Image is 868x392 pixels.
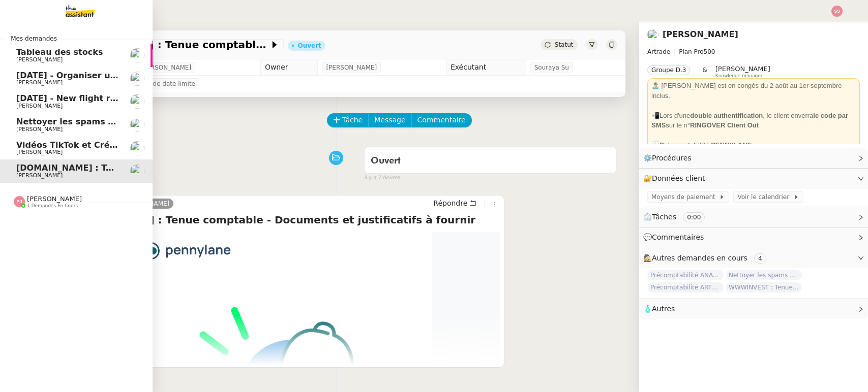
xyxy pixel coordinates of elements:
span: Autres demandes en cours [652,254,747,262]
span: [DOMAIN_NAME] : Tenue comptable - Documents et justificatifs à fournir [59,40,270,50]
span: Message [374,114,405,126]
span: & [702,65,707,78]
span: ⚙️ [643,152,696,164]
span: il y a 7 heures [364,174,400,182]
img: users%2FSoHiyPZ6lTh48rkksBJmVXB4Fxh1%2Favatar%2F784cdfc3-6442-45b8-8ed3-42f1cc9271a4 [647,29,659,40]
h4: [DOMAIN_NAME] : Tenue comptable - Documents et justificatifs à fournir [59,213,500,227]
strong: double authentification [690,112,763,119]
span: 💬 [643,233,708,241]
span: Knowledge manager [715,73,763,79]
div: 🏝️ [PERSON_NAME] est en congès du 2 août au 1er septembre inclus. [651,81,856,101]
span: [PERSON_NAME] [326,62,377,73]
span: [PERSON_NAME] [16,172,63,179]
span: 🕵️ [643,254,770,262]
span: [PERSON_NAME] [715,65,770,73]
span: Commentaires [652,233,704,241]
span: [PERSON_NAME] [27,195,82,203]
span: Tâches [652,213,676,221]
span: [PERSON_NAME] [16,126,63,133]
div: Ouvert [298,43,321,49]
span: 1 demandes en cours [27,203,78,209]
span: [DOMAIN_NAME] : Tenue comptable - Documents et justificatifs à fournir [16,163,349,173]
span: Nettoyer les spams des emails - octobre 2025 [726,270,802,280]
span: [PERSON_NAME] [16,56,63,63]
span: Tâche [342,114,363,126]
span: WWWINVEST : Tenue comptable - Documents et justificatifs à fournir [726,282,802,292]
td: Owner [260,59,318,76]
div: 🕵️Autres demandes en cours 4 [639,248,868,268]
td: Exécutant [446,59,526,76]
span: Artrade [647,48,670,55]
span: [PERSON_NAME] [16,79,63,86]
strong: Précomptabilité PENNYLANE [660,141,752,149]
img: users%2FSoHiyPZ6lTh48rkksBJmVXB4Fxh1%2Favatar%2F784cdfc3-6442-45b8-8ed3-42f1cc9271a4 [130,164,144,178]
img: svg [831,6,843,17]
span: Autres [652,305,675,313]
nz-tag: 0:00 [683,212,705,222]
span: Commentaire [417,114,466,126]
span: Tableau des stocks [16,47,103,57]
img: users%2FC9SBsJ0duuaSgpQFj5LgoEX8n0o2%2Favatar%2Fec9d51b8-9413-4189-adfb-7be4d8c96a3c [130,72,144,86]
div: 🧾 : [651,140,856,150]
span: [PERSON_NAME] [16,103,63,109]
strong: RINGOVER Client Out [690,121,759,129]
span: Statut [555,41,574,48]
button: Message [368,113,411,127]
button: Commentaire [411,113,472,127]
span: 🧴 [643,305,675,313]
img: users%2FCk7ZD5ubFNWivK6gJdIkoi2SB5d2%2Favatar%2F3f84dbb7-4157-4842-a987-fca65a8b7a9a [130,141,144,155]
span: ⏲️ [643,213,713,221]
span: [DATE] - Organiser un vol pour [PERSON_NAME] [16,71,235,80]
a: [PERSON_NAME] [663,29,738,39]
span: Voir le calendrier [737,192,793,202]
span: [PERSON_NAME] [140,62,191,73]
span: Pas de date limite [140,79,195,89]
app-user-label: Knowledge manager [715,65,770,78]
span: Souraya Su [534,62,569,73]
span: [PERSON_NAME] [16,149,63,155]
button: Répondre [430,198,480,209]
div: 🔐Données client [639,169,868,188]
span: Procédures [652,154,692,162]
span: Précomptabilité ARTRADE - septembre 2025 [647,282,724,292]
img: users%2FSoHiyPZ6lTh48rkksBJmVXB4Fxh1%2Favatar%2F784cdfc3-6442-45b8-8ed3-42f1cc9271a4 [130,118,144,132]
span: Nettoyer les spams des emails - octobre 2025 [16,117,227,126]
div: 📲Lors d'une , le client enverra sur le n° [651,111,856,130]
img: users%2FAXgjBsdPtrYuxuZvIJjRexEdqnq2%2Favatar%2F1599931753966.jpeg [130,48,144,62]
span: [DATE] - New flight request - [PERSON_NAME] [16,93,226,103]
span: Mes demandes [5,34,63,44]
span: Plan Pro [679,48,703,55]
img: Pennylane logo [140,242,234,259]
nz-tag: 4 [754,253,766,264]
div: 💬Commentaires [639,227,868,247]
button: Tâche [327,113,369,127]
div: ⏲️Tâches 0:00 [639,207,868,227]
span: Ouvert [371,156,401,166]
div: 🧴Autres [639,299,868,319]
img: users%2FC9SBsJ0duuaSgpQFj5LgoEX8n0o2%2Favatar%2Fec9d51b8-9413-4189-adfb-7be4d8c96a3c [130,94,144,109]
div: ⚙️Procédures [639,148,868,168]
span: 500 [704,48,715,55]
span: Vidéos TikTok et Créatives META - octobre 2025 [16,140,235,150]
span: Données client [652,174,705,182]
span: 🔐 [643,173,709,184]
span: Répondre [433,198,467,208]
span: Moyens de paiement [651,192,719,202]
nz-tag: Groupe D.3 [647,65,690,75]
img: svg [14,196,25,207]
span: Précomptabilité ANATHA + WWWINVEST - septembre 2025 [647,270,724,280]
